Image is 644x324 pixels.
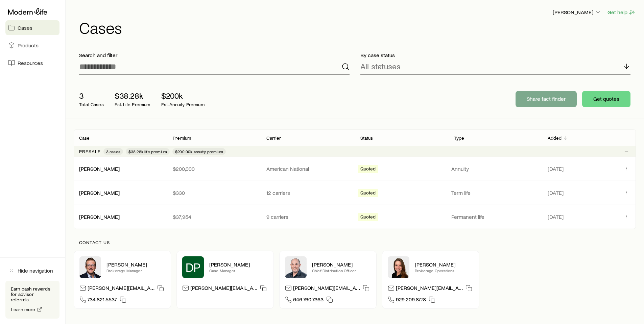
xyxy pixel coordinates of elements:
[548,189,564,196] span: [DATE]
[266,165,349,172] p: American National
[548,213,564,220] span: [DATE]
[79,102,104,107] p: Total Cases
[312,268,371,273] p: Chief Distribution Officer
[360,135,373,141] p: Status
[18,24,32,31] span: Cases
[106,149,120,154] span: 3 cases
[128,149,167,154] span: $38.28k life premium
[79,135,90,141] p: Case
[5,55,59,70] a: Resources
[79,165,120,172] a: [PERSON_NAME]
[209,268,268,273] p: Case Manager
[79,149,101,154] p: Presale
[190,284,257,294] p: [PERSON_NAME][EMAIL_ADDRESS][DOMAIN_NAME]
[88,296,117,305] span: 734.821.5537
[516,91,577,107] button: Share fact finder
[5,281,59,319] div: Earn cash rewards for advisor referrals.Learn more
[88,284,154,294] p: [PERSON_NAME][EMAIL_ADDRESS][PERSON_NAME][DOMAIN_NAME]
[548,165,564,172] span: [DATE]
[5,263,59,278] button: Hide navigation
[607,8,636,16] button: Get help
[106,268,165,273] p: Brokerage Manager
[582,91,630,107] button: Get quotes
[266,213,349,220] p: 9 carriers
[266,189,349,196] p: 12 carriers
[186,260,201,274] span: DP
[451,165,540,172] p: Annuity
[11,307,35,312] span: Learn more
[451,189,540,196] p: Term life
[415,268,474,273] p: Brokerage Operations
[451,213,540,220] p: Permanent life
[79,213,120,220] a: [PERSON_NAME]
[79,52,350,59] p: Search and filter
[175,149,223,154] span: $200.00k annuity premium
[173,165,256,172] p: $200,000
[388,256,409,278] img: Ellen Wall
[396,284,463,294] p: [PERSON_NAME][EMAIL_ADDRESS][DOMAIN_NAME]
[79,19,636,36] h1: Cases
[285,256,307,278] img: Dan Pierson
[293,296,324,305] span: 646.760.7363
[360,214,376,221] span: Quoted
[18,60,43,66] span: Resources
[79,256,101,278] img: Matt Kaas
[79,189,120,196] a: [PERSON_NAME]
[360,190,376,197] span: Quoted
[527,95,566,102] p: Share fact finder
[161,102,205,107] p: Est. Annuity Premium
[552,8,602,17] button: [PERSON_NAME]
[360,166,376,173] span: Quoted
[115,91,150,100] p: $38.28k
[18,267,53,274] span: Hide navigation
[5,38,59,53] a: Products
[454,135,464,141] p: Type
[360,62,401,71] p: All statuses
[293,284,360,294] p: [PERSON_NAME][EMAIL_ADDRESS][DOMAIN_NAME]
[360,52,631,59] p: By case status
[548,135,562,141] p: Added
[173,135,191,141] p: Premium
[79,213,120,221] div: [PERSON_NAME]
[553,9,601,16] p: [PERSON_NAME]
[312,261,371,268] p: [PERSON_NAME]
[79,165,120,172] div: [PERSON_NAME]
[11,286,54,302] p: Earn cash rewards for advisor referrals.
[173,213,256,220] p: $37,954
[79,189,120,196] div: [PERSON_NAME]
[415,261,474,268] p: [PERSON_NAME]
[79,240,630,245] p: Contact us
[5,20,59,35] a: Cases
[173,189,256,196] p: $330
[266,135,281,141] p: Carrier
[106,261,165,268] p: [PERSON_NAME]
[396,296,426,305] span: 929.209.8778
[161,91,205,100] p: $200k
[209,261,268,268] p: [PERSON_NAME]
[115,102,150,107] p: Est. Life Premium
[74,129,636,229] div: Client cases
[18,42,39,49] span: Products
[79,91,104,100] p: 3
